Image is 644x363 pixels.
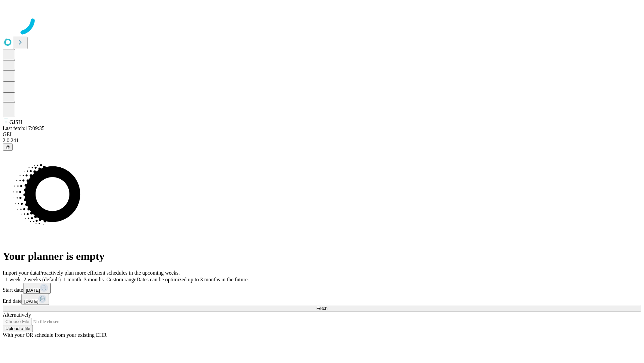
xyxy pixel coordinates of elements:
[39,270,180,276] span: Proactively plan more efficient schedules in the upcoming weeks.
[3,305,641,312] button: Fetch
[3,131,641,137] div: GEI
[3,250,641,263] h1: Your planner is empty
[84,277,104,282] span: 3 months
[24,299,38,304] span: [DATE]
[3,137,641,144] div: 2.0.241
[3,144,13,151] button: @
[5,145,10,150] span: @
[23,283,51,294] button: [DATE]
[3,125,45,131] span: Last fetch: 17:09:35
[137,277,249,282] span: Dates can be optimized up to 3 months in the future.
[63,277,81,282] span: 1 month
[23,277,61,282] span: 2 weeks (default)
[3,270,39,276] span: Import your data
[3,294,641,305] div: End date
[316,306,327,311] span: Fetch
[3,332,107,338] span: With your OR schedule from your existing EHR
[3,283,641,294] div: Start date
[3,325,33,332] button: Upload a file
[3,312,31,318] span: Alternatively
[106,277,136,282] span: Custom range
[9,119,22,125] span: GJSH
[21,294,49,305] button: [DATE]
[26,288,40,293] span: [DATE]
[5,277,21,282] span: 1 week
